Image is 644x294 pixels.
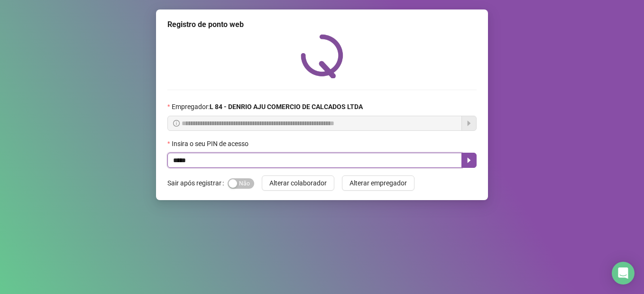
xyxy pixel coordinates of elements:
span: caret-right [465,156,473,164]
span: Empregador : [172,101,363,112]
button: Alterar empregador [342,175,414,191]
div: Registro de ponto web [167,19,477,30]
img: QRPoint [301,34,343,78]
span: info-circle [173,120,180,127]
span: Alterar colaborador [269,178,327,188]
strong: L 84 - DENRIO AJU COMERCIO DE CALCADOS LTDA [210,103,363,110]
label: Sair após registrar [167,175,228,191]
button: Alterar colaborador [262,175,334,191]
div: Open Intercom Messenger [612,262,635,285]
span: Alterar empregador [350,178,407,188]
label: Insira o seu PIN de acesso [167,138,255,149]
